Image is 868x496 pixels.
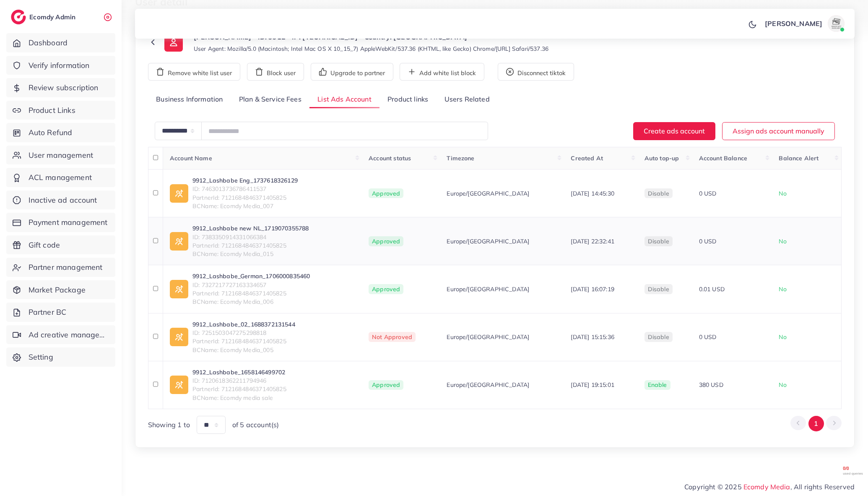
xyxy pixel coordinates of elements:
span: Product Links [29,105,75,116]
span: [DATE] 14:45:30 [571,190,614,197]
a: Plan & Service Fees [231,91,309,109]
span: Created At [571,154,603,162]
span: [DATE] 16:07:19 [571,285,614,293]
span: [DATE] 19:15:01 [571,381,614,389]
span: No [779,333,786,341]
span: ID: 7327217727163334657 [192,281,310,289]
span: Verify information [29,60,90,71]
button: Assign ads account manually [722,122,835,140]
span: BCName: Ecomdy Media_015 [192,250,309,258]
span: Not Approved [369,332,416,342]
span: Approved [369,380,403,390]
a: logoEcomdy Admin [11,10,78,24]
a: Payment management [6,213,115,232]
span: Partner management [29,262,103,273]
span: 0.01 USD [699,285,725,293]
span: Dashboard [29,37,68,48]
span: PartnerId: 7121684846371405825 [192,385,286,393]
span: No [779,285,786,293]
span: PartnerId: 7121684846371405825 [192,193,298,202]
a: Business Information [148,91,231,109]
span: Timezone [447,154,474,162]
a: Product Links [6,101,115,120]
a: [PERSON_NAME]avatar [760,15,848,32]
a: Verify information [6,56,115,75]
img: ic-ad-info.7fc67b75.svg [170,232,188,251]
a: List Ads Account [309,91,379,109]
a: Users Related [436,91,497,109]
img: logo [11,10,26,24]
span: Auto Refund [29,127,73,138]
h2: Ecomdy Admin [29,13,78,21]
button: Upgrade to partner [311,63,393,81]
a: 9912_Lashbabe Eng_1737618326129 [192,176,298,185]
span: BCName: Ecomdy Media_007 [192,202,298,210]
span: Europe/[GEOGRAPHIC_DATA] [447,189,529,198]
span: Account status [369,154,411,162]
span: Market Package [29,285,86,295]
a: ACL management [6,168,115,187]
a: Market Package [6,280,115,300]
a: Ad creative management [6,325,115,345]
span: disable [648,190,669,197]
span: disable [648,333,669,341]
button: Go to page 1 [808,416,824,431]
span: [DATE] 15:15:36 [571,333,614,341]
span: Europe/[GEOGRAPHIC_DATA] [447,285,529,293]
button: Add white list block [400,63,484,81]
span: ID: 7251503047275298818 [192,329,295,337]
span: of 5 account(s) [232,420,279,430]
span: 0 USD [699,238,717,245]
span: Setting [29,352,53,363]
img: ic-ad-info.7fc67b75.svg [170,280,188,298]
span: Partner BC [29,307,67,318]
span: Europe/[GEOGRAPHIC_DATA] [447,381,529,389]
span: BCName: Ecomdy Media_005 [192,346,295,354]
a: Auto Refund [6,123,115,142]
span: No [779,190,786,197]
a: Partner management [6,258,115,277]
span: Europe/[GEOGRAPHIC_DATA] [447,237,529,245]
span: Approved [369,284,403,294]
span: ACL management [29,172,92,183]
a: Review subscription [6,78,115,97]
a: Ecomdy Media [743,483,790,491]
a: User management [6,146,115,165]
span: ID: 7383350914331066384 [192,233,309,241]
span: Inactive ad account [29,195,97,206]
img: ic-ad-info.7fc67b75.svg [170,184,188,203]
a: Partner BC [6,303,115,322]
img: avatar [828,15,845,32]
span: Account Name [170,154,212,162]
span: No [779,238,786,245]
a: 9912_Lashbabe_1658146499702 [192,368,286,376]
small: User Agent: Mozilla/5.0 (Macintosh; Intel Mac OS X 10_15_7) AppleWebKit/537.36 (KHTML, like Gecko... [194,44,548,53]
span: enable [648,381,667,389]
span: disable [648,238,669,245]
span: PartnerId: 7121684846371405825 [192,289,310,298]
span: Showing 1 to [148,420,190,430]
span: , All rights Reserved [790,482,855,492]
span: No [779,381,786,389]
span: 380 USD [699,381,723,389]
button: Block user [247,63,304,81]
a: 9912_Lashbabe_German_1706000835460 [192,272,310,280]
img: ic-ad-info.7fc67b75.svg [170,328,188,346]
img: ic-ad-info.7fc67b75.svg [170,376,188,394]
a: Dashboard [6,33,115,52]
a: 9912_Lashbabe new NL_1719070355788 [192,224,309,232]
p: [PERSON_NAME] [765,18,822,29]
a: 9912_Lashbabe_02_1688372131544 [192,320,295,329]
span: PartnerId: 7121684846371405825 [192,241,309,250]
span: BCName: Ecomdy Media_006 [192,298,310,306]
span: 0 USD [699,333,717,341]
span: Ad creative management [29,329,109,340]
span: ID: 7463013736786411537 [192,185,298,193]
button: Disconnect tiktok [498,63,574,81]
ul: Pagination [790,416,842,431]
span: disable [648,285,669,293]
span: Auto top-up [645,154,679,162]
span: PartnerId: 7121684846371405825 [192,337,295,345]
span: Review subscription [29,82,99,93]
button: Create ads account [633,122,715,140]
